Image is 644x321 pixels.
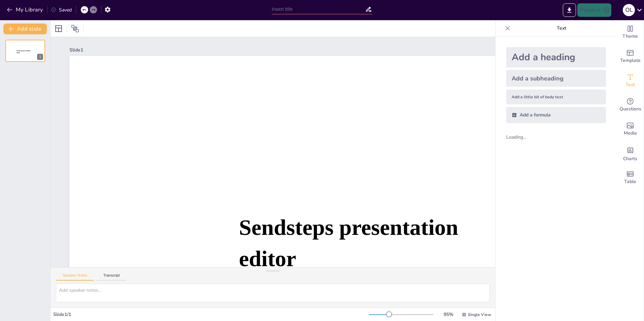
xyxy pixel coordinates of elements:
[440,311,456,318] div: 95 %
[617,69,644,93] div: Add text boxes
[625,81,635,88] span: Text
[619,105,641,113] span: Questions
[617,117,644,141] div: Add images, graphics, shapes or video
[617,44,644,69] div: Add ready made slides
[624,130,637,137] span: Media
[69,47,611,53] div: Slide 1
[56,273,94,281] button: Speaker Notes
[272,4,365,14] input: Insert title
[617,93,644,117] div: Get real-time input from your audience
[53,23,64,34] div: Layout
[506,47,606,67] div: Add a heading
[37,54,43,60] div: 1
[468,312,491,317] span: Single View
[239,215,458,271] span: Sendsteps presentation editor
[624,178,636,185] span: Table
[5,4,46,15] button: My Library
[53,311,369,318] div: Slide 1 / 1
[506,107,606,123] div: Add a formula
[506,134,538,140] div: Loading...
[617,166,644,190] div: Add a table
[5,40,45,62] div: 1
[617,141,644,166] div: Add charts and graphs
[506,90,606,104] div: Add a little bit of body text
[97,273,127,281] button: Transcript
[513,20,610,36] p: Text
[506,70,606,87] div: Add a subheading
[623,3,635,17] button: O L
[623,4,635,16] div: O L
[577,3,611,17] button: Present
[51,7,72,13] div: Saved
[563,3,576,17] button: Export to PowerPoint
[17,50,31,54] span: Sendsteps presentation editor
[622,33,638,40] span: Theme
[617,20,644,44] div: Change the overall theme
[623,155,637,163] span: Charts
[3,24,47,34] button: Add slide
[71,25,79,33] span: Position
[620,57,641,64] span: Template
